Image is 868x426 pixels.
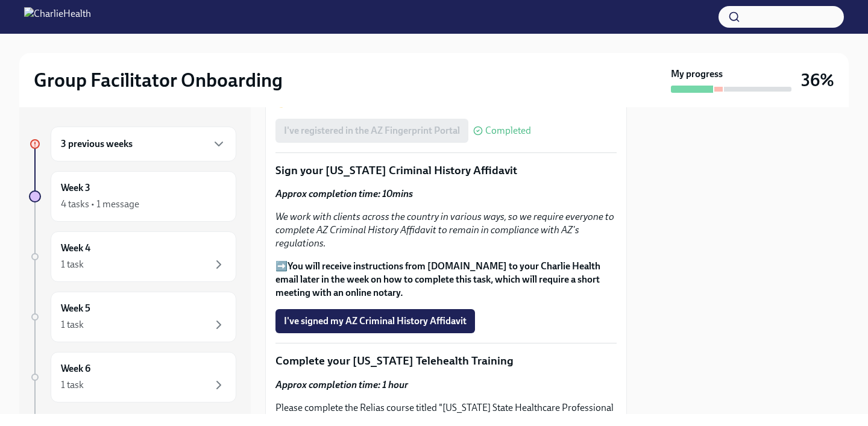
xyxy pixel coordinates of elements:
[61,318,84,331] div: 1 task
[29,352,236,403] a: Week 61 task
[61,302,90,315] h6: Week 5
[275,353,617,369] p: Complete your [US_STATE] Telehealth Training
[284,315,467,327] span: I've signed my AZ Criminal History Affidavit
[275,211,614,249] em: We work with clients across the country in various ways, so we require everyone to complete AZ Cr...
[288,96,459,108] a: Register in the AZ Fingerprint Portal here
[801,69,834,91] h3: 36%
[275,309,475,333] button: I've signed my AZ Criminal History Affidavit
[51,127,236,161] div: 3 previous weeks
[29,171,236,222] a: Week 34 tasks • 1 message
[51,413,148,424] span: Experience ends
[671,67,723,81] strong: My progress
[61,258,84,271] div: 1 task
[485,126,531,136] span: Completed
[118,413,148,424] strong: [DATE]
[24,7,91,27] img: CharlieHealth
[275,163,617,178] p: Sign your [US_STATE] Criminal History Affidavit
[29,292,236,342] a: Week 51 task
[275,260,600,298] strong: You will receive instructions from [DOMAIN_NAME] to your Charlie Health email later in the week o...
[61,181,90,195] h6: Week 3
[275,379,408,390] strong: Approx completion time: 1 hour
[34,68,283,92] h2: Group Facilitator Onboarding
[275,260,617,299] p: ➡️
[61,242,90,255] h6: Week 4
[61,362,90,375] h6: Week 6
[29,231,236,282] a: Week 41 task
[61,198,139,211] div: 4 tasks • 1 message
[275,188,413,199] strong: Approx completion time: 10mins
[61,378,84,392] div: 1 task
[61,137,133,151] h6: 3 previous weeks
